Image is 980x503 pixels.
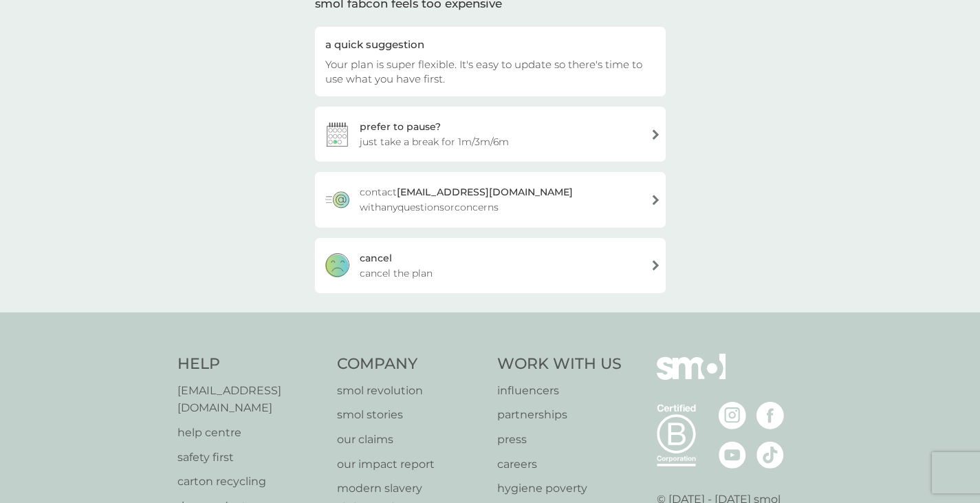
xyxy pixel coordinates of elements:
[497,456,622,473] a: careers
[397,186,573,198] strong: [EMAIL_ADDRESS][DOMAIN_NAME]
[719,441,746,469] img: visit the smol Youtube page
[177,354,324,375] h4: Help
[325,58,642,85] span: Your plan is super flexible. It's easy to update so there's time to use what you have first.
[177,382,324,417] a: [EMAIL_ADDRESS][DOMAIN_NAME]
[337,431,483,449] a: our claims
[719,402,746,429] img: visit the smol Instagram page
[315,172,666,227] a: contact[EMAIL_ADDRESS][DOMAIN_NAME] withanyquestionsorconcerns
[360,184,640,215] span: contact with any questions or concerns
[360,250,392,266] div: cancel
[756,402,784,429] img: visit the smol Facebook page
[497,406,622,424] a: partnerships
[657,354,726,400] img: smol
[497,354,622,375] h4: Work With Us
[497,382,622,400] a: influencers
[756,441,784,469] img: visit the smol Tiktok page
[337,382,483,400] a: smol revolution
[497,431,622,449] a: press
[360,134,509,149] span: just take a break for 1m/3m/6m
[337,406,483,424] a: smol stories
[177,473,324,491] a: carton recycling
[177,424,324,442] a: help centre
[360,119,441,134] div: prefer to pause?
[337,354,483,375] h4: Company
[360,266,433,281] span: cancel the plan
[177,449,324,467] a: safety first
[497,480,622,497] a: hygiene poverty
[325,37,655,52] div: a quick suggestion
[337,456,483,473] a: our impact report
